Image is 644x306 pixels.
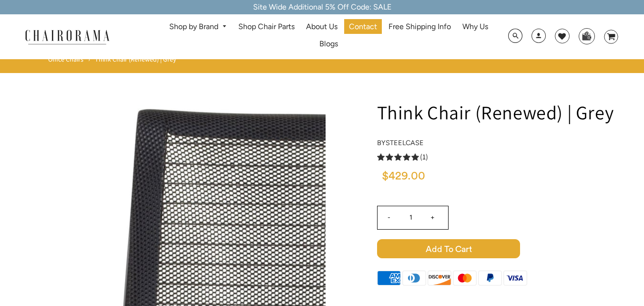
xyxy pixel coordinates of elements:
[462,22,488,32] span: Why Us
[155,19,502,54] nav: DesktopNavigation
[88,55,90,63] span: ›
[377,100,632,125] h1: Think Chair (Renewed) | Grey
[382,170,425,182] span: $429.00
[344,19,382,34] a: Contact
[377,239,632,258] button: Add to Cart
[95,55,176,63] span: Think Chair (Renewed) | Grey
[377,152,632,162] a: 5.0 rating (1 votes)
[378,206,400,229] input: -
[234,19,299,34] a: Shop Chair Parts
[458,19,493,34] a: Why Us
[238,22,295,32] span: Shop Chair Parts
[420,152,428,162] span: (1)
[40,213,326,223] a: Think Chair (Renewed) | Grey - chairorama
[48,55,83,63] a: Office Chairs
[349,22,377,32] span: Contact
[377,139,632,147] h4: by
[164,20,232,34] a: Shop by Brand
[301,19,342,34] a: About Us
[306,22,337,32] span: About Us
[377,239,520,258] span: Add to Cart
[315,37,343,52] a: Blogs
[388,22,451,32] span: Free Shipping Info
[421,206,444,229] input: +
[48,55,180,68] nav: breadcrumbs
[319,39,338,49] span: Blogs
[20,28,115,45] img: chairorama
[386,138,424,147] a: Steelcase
[384,19,456,34] a: Free Shipping Info
[579,29,594,43] img: WhatsApp_Image_2024-07-12_at_16.23.01.webp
